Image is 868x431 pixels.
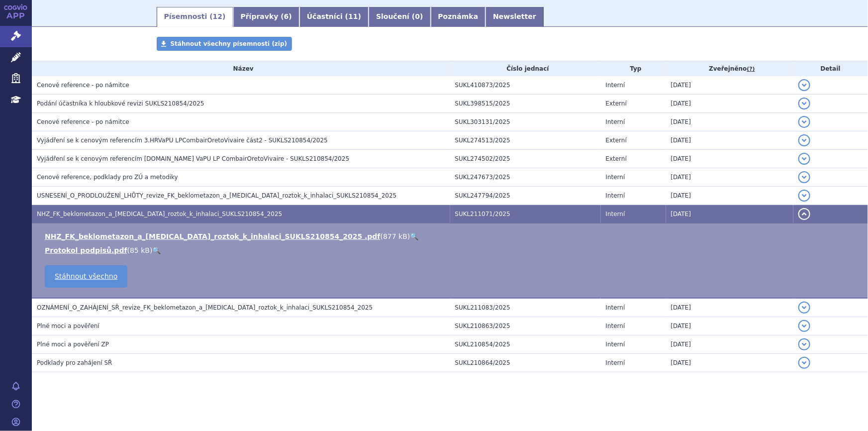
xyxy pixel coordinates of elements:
li: ( ) [45,245,858,255]
span: 877 kB [383,232,407,240]
td: [DATE] [666,113,793,131]
span: Interní [606,211,625,217]
abbr: (?) [747,66,755,73]
button: detail [798,190,810,202]
span: 12 [213,12,222,20]
span: 0 [415,12,420,20]
button: detail [798,79,810,91]
td: [DATE] [666,354,793,372]
td: [DATE] [666,76,793,95]
span: Plné moci a pověření ZP [37,341,109,348]
a: 🔍 [152,246,161,254]
td: [DATE] [666,168,793,187]
span: Interní [606,323,625,329]
td: SUKL274502/2025 [450,150,601,168]
td: SUKL211071/2025 [450,205,601,223]
span: OZNÁMENÍ_O_ZAHÁJENÍ_SŘ_revize_FK_beklometazon_a_formoterol_roztok_k_inhalaci_SUKLS210854_2025 [37,304,373,311]
span: Cenové reference - po námitce [37,118,129,125]
a: Stáhnout všechno [45,265,127,288]
span: 6 [284,12,289,20]
span: Externí [606,155,627,162]
span: 85 kB [130,246,150,254]
td: SUKL410873/2025 [450,76,601,95]
span: Vyjádření se k cenovým referencím 3.HR VaPU LP CombairOretoVivaire - SUKLS210854/2025 [37,155,349,162]
a: Poznámka [431,7,486,27]
button: detail [798,134,810,146]
a: 🔍 [410,232,418,240]
span: Interní [606,341,625,348]
span: 11 [348,12,358,20]
button: detail [798,208,810,220]
button: detail [798,98,810,109]
span: Stáhnout všechny písemnosti (zip) [171,40,288,47]
a: Písemnosti (12) [157,7,233,27]
td: SUKL210863/2025 [450,317,601,335]
li: ( ) [45,231,858,241]
th: Detail [793,61,868,76]
span: Externí [606,137,627,144]
td: [DATE] [666,298,793,317]
span: Cenové reference, podklady pro ZÚ a metodiky [37,174,178,181]
button: detail [798,357,810,369]
span: Interní [606,192,625,199]
span: NHZ_FK_beklometazon_a_formoterol_roztok_k_inhalaci_SUKLS210854_2025 [37,211,282,217]
a: Přípravky (6) [233,7,299,27]
button: detail [798,320,810,332]
span: Interní [606,304,625,311]
span: Cenové reference - po námitce [37,82,129,89]
span: Plné moci a pověření [37,323,99,329]
span: USNESENÍ_O_PRODLOUŽENÍ_LHŮTY_revize_FK_beklometazon_a_formoterol_roztok_k_inhalaci_SUKLS210854_2025 [37,192,396,199]
span: Interní [606,118,625,125]
td: [DATE] [666,335,793,354]
a: Protokol podpisů.pdf [45,246,127,254]
td: SUKL247673/2025 [450,168,601,187]
span: Podání účastníka k hloubkové revizi SUKLS210854/2025 [37,100,204,107]
td: [DATE] [666,317,793,335]
td: SUKL303131/2025 [450,113,601,131]
th: Číslo jednací [450,61,601,76]
td: [DATE] [666,187,793,205]
span: Interní [606,359,625,366]
a: Účastníci (11) [299,7,369,27]
button: detail [798,171,810,183]
td: SUKL274513/2025 [450,131,601,150]
td: SUKL247794/2025 [450,187,601,205]
a: Stáhnout všechny písemnosti (zip) [157,37,292,51]
td: SUKL211083/2025 [450,298,601,317]
td: [DATE] [666,95,793,113]
a: Newsletter [485,7,544,27]
td: SUKL398515/2025 [450,95,601,113]
span: Interní [606,82,625,89]
td: SUKL210864/2025 [450,354,601,372]
td: SUKL210854/2025 [450,335,601,354]
button: detail [798,338,810,350]
span: Vyjádření se k cenovým referencím 3.HRVaPU LPCombairOretoVivaire část2 - SUKLS210854/2025 [37,137,328,144]
th: Zveřejněno [666,61,793,76]
a: Sloučení (0) [369,7,430,27]
td: [DATE] [666,131,793,150]
button: detail [798,116,810,128]
span: Podklady pro zahájení SŘ [37,359,112,366]
th: Typ [601,61,666,76]
button: detail [798,302,810,314]
td: [DATE] [666,205,793,223]
th: Název [32,61,450,76]
span: Externí [606,100,627,107]
button: detail [798,153,810,165]
a: NHZ_FK_beklometazon_a_[MEDICAL_DATA]_roztok_k_inhalaci_SUKLS210854_2025 .pdf [45,232,381,240]
td: [DATE] [666,150,793,168]
span: Interní [606,174,625,181]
